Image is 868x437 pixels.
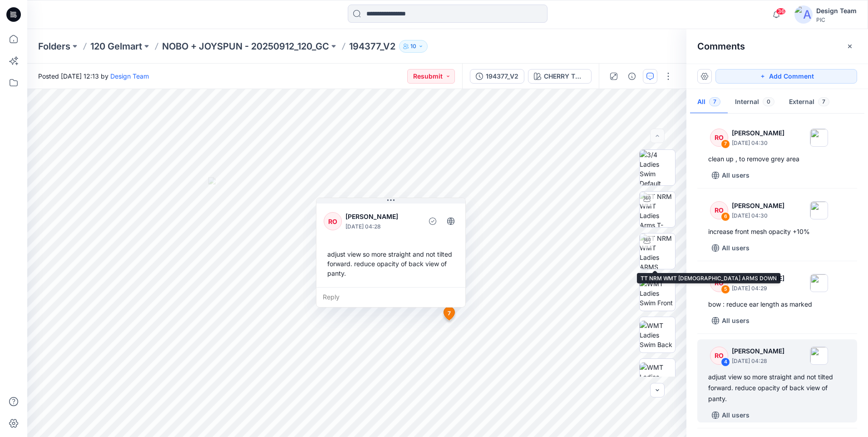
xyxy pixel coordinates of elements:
p: [DATE] 04:29 [732,284,784,293]
div: bow : reduce ear length as marked [708,299,846,310]
div: RO [710,274,728,292]
div: increase front mesh opacity +10% [708,226,846,237]
img: TT NRM WMT Ladies ARMS DOWN [640,233,675,269]
div: RO [710,347,728,365]
div: RO [710,201,728,219]
button: External [782,91,837,114]
div: adjust view so more straight and not tilted forward. reduce opacity of back view of panty. [708,372,846,404]
button: Add Comment [715,69,857,84]
p: 194377_V2 [349,40,395,53]
div: RO [710,129,728,147]
div: Design Team [816,5,857,16]
span: Posted [DATE] 12:13 by [38,71,149,81]
img: 3/4 Ladies Swim Default [640,150,675,185]
h2: Comments [697,41,745,52]
button: All users [708,408,753,422]
img: avatar [794,5,813,24]
img: WMT Ladies Swim Left [640,363,675,391]
p: All users [722,170,750,181]
img: WMT Ladies Swim Back [640,321,675,349]
button: All [690,91,728,114]
div: RO [324,212,342,230]
div: adjust view so more straight and not tilted forward. reduce opacity of back view of panty. [324,246,458,282]
div: 194377_V2 [486,71,518,81]
p: [DATE] 04:28 [732,357,784,366]
img: WMT Ladies Swim Front [640,279,675,308]
div: 5 [721,285,730,294]
img: TT NRM WMT Ladies Arms T-POSE [640,192,675,227]
p: [PERSON_NAME] [732,128,784,139]
button: 10 [399,40,428,53]
button: All users [708,241,753,255]
a: 120 Gelmart [90,40,142,53]
span: 7 [448,309,451,318]
div: 7 [721,139,730,149]
button: 194377_V2 [470,69,524,84]
span: 7 [818,97,829,106]
p: All users [722,243,750,253]
a: Design Team [110,72,149,80]
button: Internal [728,91,782,114]
p: [DATE] 04:28 [345,222,419,231]
p: [PERSON_NAME] [345,211,419,222]
div: Reply [316,287,465,307]
span: 36 [776,8,786,15]
button: Details [625,69,639,84]
button: All users [708,168,753,183]
p: [PERSON_NAME] [732,273,784,284]
a: NOBO + JOYSPUN - 20250912_120_GC [162,40,329,53]
button: All users [708,313,753,328]
p: 10 [410,41,416,51]
p: [PERSON_NAME] [732,200,784,211]
div: 6 [721,212,730,221]
div: CHERRY TOMATO [544,71,586,81]
div: clean up , to remove grey area [708,154,846,164]
p: All users [722,410,750,421]
p: All users [722,315,750,326]
p: [PERSON_NAME] [732,346,784,357]
div: PIC [816,16,857,23]
div: 4 [721,358,730,367]
p: [DATE] 04:30 [732,211,784,220]
button: CHERRY TOMATO [528,69,592,84]
p: [DATE] 04:30 [732,139,784,148]
span: 0 [763,97,774,106]
a: Folders [38,40,70,53]
span: 7 [709,97,720,106]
